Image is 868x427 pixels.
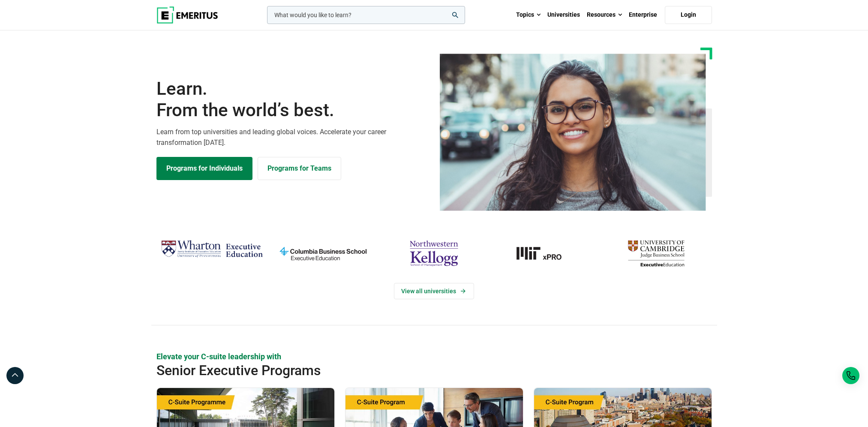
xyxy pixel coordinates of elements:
a: View Universities [394,283,474,299]
img: Wharton Executive Education [161,237,263,262]
p: Learn from top universities and leading global voices. Accelerate your career transformation [DATE]. [156,126,429,148]
img: Learn from the world's best [440,54,706,211]
img: northwestern-kellogg [383,237,485,270]
p: Elevate your C-suite leadership with [156,351,712,362]
a: Explore Programs [156,157,252,180]
a: Explore for Business [258,157,341,180]
img: columbia-business-school [272,237,374,270]
a: MIT-xPRO [494,237,596,270]
img: cambridge-judge-business-school [605,237,707,270]
input: woocommerce-product-search-field-0 [267,6,465,24]
h2: Senior Executive Programs [156,362,656,379]
h1: Learn. [156,78,429,121]
img: MIT xPRO [494,237,596,270]
a: Login [665,6,712,24]
span: From the world’s best. [156,99,429,121]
